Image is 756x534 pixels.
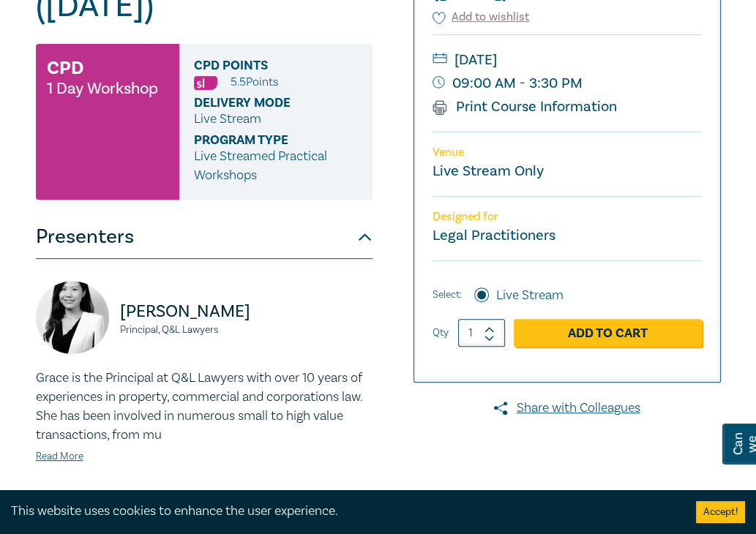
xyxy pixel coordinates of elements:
[194,76,217,90] img: Substantive Law
[433,162,544,181] a: Live Stream Only
[433,97,618,116] a: Print Course Information
[433,210,702,224] p: Designed for
[514,319,702,347] a: Add to Cart
[36,281,109,354] img: https://s3.ap-southeast-2.amazonaws.com/leo-cussen-store-production-content/Contacts/Grace%20Xiao...
[496,286,564,305] label: Live Stream
[47,55,83,81] h3: CPD
[194,110,261,127] span: Live Stream
[47,81,158,96] small: 1 Day Workshop
[433,226,555,245] small: Legal Practitioners
[194,147,358,185] p: Live Streamed Practical Workshops
[36,369,373,445] p: Grace is the Principal at Q&L Lawyers with over 10 years of experiences in property, commercial a...
[433,9,530,26] button: Add to wishlist
[36,215,373,259] button: Presenters
[120,325,373,335] small: Principal, Q&L Lawyers
[194,133,329,147] span: Program type
[433,146,702,159] p: Venue
[413,399,721,418] a: Share with Colleagues
[194,96,329,110] span: Delivery Mode
[194,59,329,72] span: CPD Points
[433,287,462,303] span: Select:
[36,450,83,463] a: Read More
[696,501,745,523] button: Accept cookies
[433,48,702,72] small: [DATE]
[120,300,373,323] p: [PERSON_NAME]
[433,325,449,341] label: Qty
[433,72,702,95] small: 09:00 AM - 3:30 PM
[231,72,278,91] li: 5.5 Point s
[458,319,505,347] input: 1
[11,502,674,521] div: This website uses cookies to enhance the user experience.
